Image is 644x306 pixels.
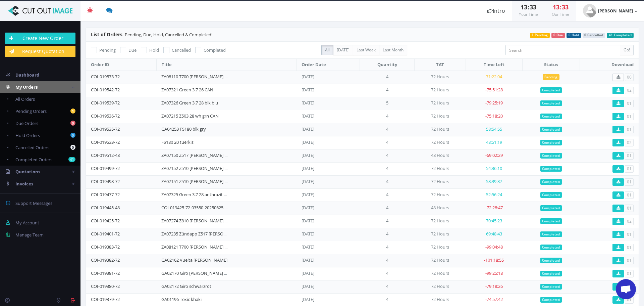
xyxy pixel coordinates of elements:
[415,267,466,280] td: 72 Hours
[15,84,38,90] span: My Orders
[297,202,360,215] td: [DATE]
[70,133,75,138] b: 0
[297,267,360,280] td: [DATE]
[360,149,415,162] td: 4
[540,218,562,224] span: Completed
[161,296,202,302] a: GA01196 Toxic khaki
[297,59,360,71] th: Order Date
[466,59,522,71] th: Time Left
[297,97,360,110] td: [DATE]
[540,114,562,120] span: Completed
[15,120,38,126] span: Due Orders
[353,45,379,55] label: Last Week
[297,228,360,241] td: [DATE]
[562,3,569,11] span: 33
[161,218,258,224] a: ZA07274 Z810 [PERSON_NAME] [PERSON_NAME]
[5,33,75,44] a: Create New Order
[91,32,212,38] span: - Pending, Due, Hold, Cancelled & Completed!
[360,123,415,136] td: 4
[360,241,415,254] td: 4
[540,284,562,290] span: Completed
[321,45,333,55] label: All
[91,283,120,289] a: COI-019380-72
[297,188,360,202] td: [DATE]
[607,33,634,38] span: 41 Completed
[91,113,120,119] a: COI-019536-72
[598,8,633,14] strong: [PERSON_NAME]
[70,121,75,126] b: 0
[466,123,522,136] td: 58:54:55
[91,165,120,171] a: COI-019499-72
[91,74,120,80] a: COI-019573-72
[521,3,527,11] span: 13
[415,123,466,136] td: 72 Hours
[360,97,415,110] td: 5
[415,136,466,149] td: 72 Hours
[297,84,360,97] td: [DATE]
[91,31,122,38] span: List of Orders
[161,257,227,263] a: GA02162 Vuelta [PERSON_NAME]
[559,3,562,11] span: :
[530,33,550,38] span: 1 Pending
[540,205,562,211] span: Completed
[15,108,47,114] span: Pending Orders
[297,136,360,149] td: [DATE]
[466,254,522,267] td: -101:18:55
[540,258,562,264] span: Completed
[172,47,191,53] span: Cancelled
[466,162,522,175] td: 54:36:10
[616,279,636,299] a: Chat öffnen
[161,244,258,250] a: ZA08121 T700 [PERSON_NAME] [PERSON_NAME]
[161,113,219,119] a: ZA07215 Z503 28 wh grn CAN
[161,270,233,276] a: GA02170 Giro [PERSON_NAME] grün
[567,33,581,38] span: 0 Hold
[15,132,40,138] span: Hold Orders
[583,33,605,38] span: 0 Cancelled
[466,175,522,188] td: 58:39:37
[415,228,466,241] td: 72 Hours
[486,74,502,80] span: 71:22:04
[15,181,33,187] span: Invoices
[530,3,536,11] span: 33
[297,71,360,84] td: [DATE]
[552,11,569,17] small: Our Time
[360,280,415,293] td: 4
[540,153,562,159] span: Completed
[91,231,120,237] a: COI-019401-72
[149,47,159,53] span: Hold
[466,267,522,280] td: -99:25:18
[91,218,120,224] a: COI-019425-72
[15,220,39,226] span: My Account
[466,84,522,97] td: -75:51:28
[466,241,522,254] td: -99:04:48
[5,46,75,57] a: Request Quotation
[15,232,44,238] span: Manage Team
[360,202,415,215] td: 4
[70,108,75,114] b: 1
[527,3,530,11] span: :
[505,45,620,55] input: Search
[377,61,397,68] span: Quantity
[91,270,120,276] a: COI-019381-72
[360,228,415,241] td: 4
[580,59,639,71] th: Download
[519,11,538,17] small: Your Time
[15,144,49,150] span: Cancelled Orders
[522,59,580,71] th: Status
[161,178,234,184] a: ZA07151 Z510 [PERSON_NAME] grün
[297,175,360,188] td: [DATE]
[204,47,226,53] span: Completed
[576,1,644,21] a: [PERSON_NAME]
[70,145,75,150] b: 0
[415,175,466,188] td: 72 Hours
[466,136,522,149] td: 48:51:19
[540,166,562,172] span: Completed
[333,45,353,55] label: [DATE]
[91,205,120,211] a: COI-019445-48
[360,215,415,228] td: 4
[540,100,562,106] span: Completed
[360,188,415,202] td: 4
[360,175,415,188] td: 4
[543,74,560,80] span: Pending
[161,126,206,132] a: GA04253 FS180 blk gry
